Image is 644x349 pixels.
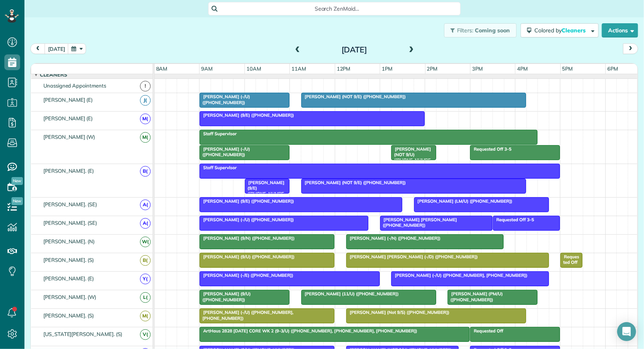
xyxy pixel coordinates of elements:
span: New [11,197,23,205]
span: [PERSON_NAME] (11/U) ([PHONE_NUMBER]) [301,291,399,297]
span: 2pm [426,65,439,72]
span: Y( [140,274,151,284]
span: Requested Off [470,328,504,334]
span: ! [140,81,151,91]
span: W( [140,237,151,247]
span: Filters: [457,27,474,34]
span: [PERSON_NAME] (9/E) ([PHONE_NUMBER]) [199,198,294,204]
span: J( [140,95,151,106]
span: [PERSON_NAME]. (S) [42,257,95,263]
span: [PERSON_NAME] (9/N) ([PHONE_NUMBER]) [199,235,295,241]
span: B( [140,255,151,266]
span: 3pm [470,65,484,72]
span: [PERSON_NAME] (-/U) ([PHONE_NUMBER]) [199,94,250,105]
span: [PERSON_NAME] (E) [42,115,94,121]
span: ArtHaus 2828 [DATE] CORE WK 2 (9-3/U) ([PHONE_NUMBER], [PHONE_NUMBER], [PHONE_NUMBER]) [199,328,418,334]
span: [PERSON_NAME] (Not 9/S) ([PHONE_NUMBER]) [346,310,450,315]
button: Actions [602,23,638,37]
span: [PERSON_NAME] (-/U) ([PHONE_NUMBER]) [199,217,294,222]
span: [PERSON_NAME]. (W) [42,294,98,300]
span: 1pm [380,65,394,72]
span: Cleaners [562,27,587,34]
span: New [11,177,23,185]
span: Requested Off 3-5 [470,146,512,152]
button: Colored byCleaners [521,23,599,37]
span: A( [140,218,151,229]
span: [PERSON_NAME]. (SE) [42,201,99,207]
span: 10am [245,65,263,72]
span: [PERSON_NAME]. (E) [42,275,95,282]
span: [PERSON_NAME] (-/U) ([PHONE_NUMBER]) [199,146,250,157]
span: 11am [290,65,308,72]
span: Requested Off 3-5 [493,217,535,222]
span: M( [140,114,151,124]
span: [PERSON_NAME] (-/U) ([PHONE_NUMBER], [PHONE_NUMBER]) [391,272,528,278]
button: next [623,43,638,54]
div: Open Intercom Messenger [617,322,636,341]
span: M( [140,132,151,143]
button: prev [30,43,45,54]
span: 5pm [561,65,575,72]
span: [PERSON_NAME] (9/E) ([PHONE_NUMBER]) [245,180,285,202]
span: [PERSON_NAME] (9/U) ([PHONE_NUMBER]) [199,254,295,259]
span: [PERSON_NAME] (W) [42,134,97,140]
span: L( [140,292,151,303]
span: Colored by [534,27,588,34]
h2: [DATE] [305,45,404,54]
span: 12pm [335,65,352,72]
span: [PERSON_NAME] (LM/U) ([PHONE_NUMBER]) [414,198,513,204]
span: [PERSON_NAME] [PERSON_NAME] ([PHONE_NUMBER]) [380,217,457,228]
span: [PERSON_NAME] (NOT 9/E) ([PHONE_NUMBER]) [301,94,407,99]
span: [PERSON_NAME]. (S) [42,312,95,319]
span: Requested Off [560,254,579,265]
span: [PERSON_NAME] (NOT 9/E) ([PHONE_NUMBER]) [301,180,407,185]
span: [PERSON_NAME] [PERSON_NAME] (-/D) ([PHONE_NUMBER]) [346,254,478,259]
span: 8am [155,65,169,72]
span: Staff Supervisor [199,131,237,136]
span: A( [140,200,151,210]
button: [DATE] [45,43,69,54]
span: Coming soon [475,27,510,34]
span: 4pm [515,65,529,72]
span: [PERSON_NAME] (9/E) ([PHONE_NUMBER]) [199,112,294,118]
span: [PERSON_NAME] (E) [42,97,94,103]
span: [PERSON_NAME] (-/N) ([PHONE_NUMBER]) [346,235,441,241]
span: [PERSON_NAME] (9/U) ([PHONE_NUMBER]) [199,291,251,302]
span: [PERSON_NAME]. (E) [42,168,95,174]
span: [US_STATE][PERSON_NAME]. (S) [42,331,124,337]
span: [PERSON_NAME]. (N) [42,238,96,244]
span: [PERSON_NAME] (-/U) ([PHONE_NUMBER], [PHONE_NUMBER]) [199,310,293,321]
span: [PERSON_NAME] (NOT 9/U) ([PHONE_NUMBER]) [391,146,431,169]
span: 9am [200,65,214,72]
span: 6pm [606,65,620,72]
span: [PERSON_NAME]. (SE) [42,220,99,226]
span: Cleaners [38,71,69,78]
span: Staff Supervisor [199,165,237,170]
span: M( [140,311,151,321]
span: Unassigned Appointments [42,82,108,89]
span: [PERSON_NAME] (-/E) ([PHONE_NUMBER]) [199,272,294,278]
span: B( [140,166,151,177]
span: [PERSON_NAME] (PM/U) ([PHONE_NUMBER]) [447,291,503,302]
span: V( [140,329,151,340]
